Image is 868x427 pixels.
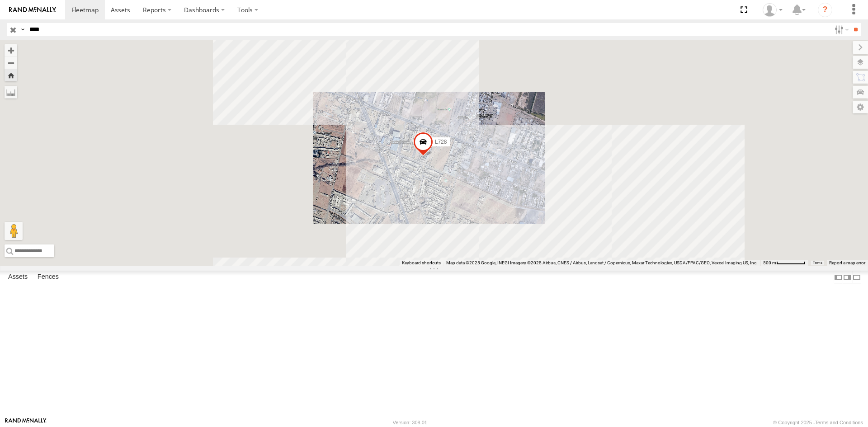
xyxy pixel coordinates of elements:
div: Roberto Garcia [759,3,786,17]
label: Dock Summary Table to the Left [834,271,843,284]
label: Fences [33,271,63,284]
span: L728 [435,139,447,145]
button: Keyboard shortcuts [402,260,441,266]
div: © Copyright 2025 - [773,420,863,425]
img: rand-logo.svg [9,7,56,13]
span: Map data ©2025 Google, INEGI Imagery ©2025 Airbus, CNES / Airbus, Landsat / Copernicus, Maxar Tec... [446,260,758,265]
button: Zoom in [5,44,17,56]
span: 500 m [763,260,776,265]
label: Search Filter Options [831,23,850,36]
button: Zoom out [5,56,17,69]
a: Report a map error [829,260,865,265]
label: Measure [5,86,17,99]
i: ? [818,3,832,17]
label: Search Query [19,23,26,36]
label: Hide Summary Table [852,271,861,284]
button: Map Scale: 500 m per 61 pixels [760,260,808,266]
button: Zoom Home [5,69,17,81]
a: Terms and Conditions [815,420,863,425]
a: Terms (opens in new tab) [813,261,822,265]
a: Visit our Website [5,418,47,427]
label: Assets [4,271,32,284]
div: Version: 308.01 [393,420,427,425]
label: Dock Summary Table to the Right [843,271,852,284]
label: Map Settings [853,101,868,113]
button: Drag Pegman onto the map to open Street View [5,222,23,240]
